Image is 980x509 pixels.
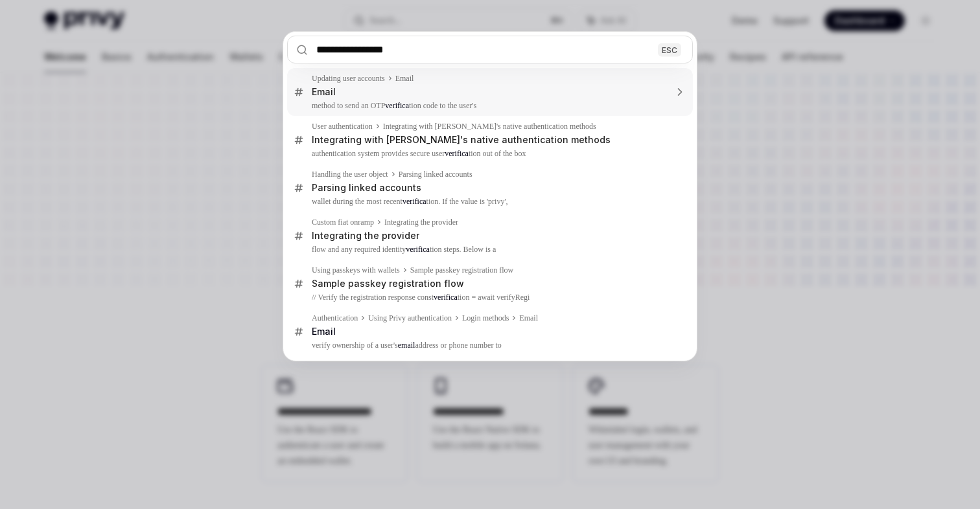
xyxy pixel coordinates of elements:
div: Sample passkey registration flow [410,265,514,275]
div: Email [519,313,538,323]
div: Integrating the provider [312,230,419,242]
p: flow and any required identity tion steps. Below is a [312,244,666,254]
div: Authentication [312,313,358,323]
div: Updating user accounts [312,73,385,84]
div: Email [395,73,414,84]
div: Using passkeys with wallets [312,265,400,275]
div: Integrating with [PERSON_NAME]'s native authentication methods [312,134,611,146]
p: wallet during the most recent tion. If the value is 'privy', [312,196,666,207]
p: // Verify the registration response const tion = await verifyRegi [312,292,666,302]
b: verifica [406,245,430,254]
div: Parsing linked accounts [399,169,472,179]
p: verify ownership of a user's address or phone number to [312,340,666,350]
div: ESC [658,43,681,56]
b: verifica [434,293,458,302]
b: verifica [445,149,469,158]
b: verifica [402,197,426,206]
div: Login methods [462,313,509,323]
b: Email [312,326,336,337]
p: method to send an OTP tion code to the user's [312,100,666,111]
b: verifica [385,101,409,110]
div: Email [312,86,336,98]
p: authentication system provides secure user tion out of the box [312,148,666,159]
div: Integrating the provider [384,217,458,227]
div: Custom fiat onramp [312,217,374,227]
div: Using Privy authentication [368,313,452,323]
div: Sample passkey registration flow [312,278,464,289]
div: Parsing linked accounts [312,182,421,194]
b: email [398,341,415,350]
div: Integrating with [PERSON_NAME]'s native authentication methods [383,121,596,131]
div: Handling the user object [312,169,388,179]
div: User authentication [312,121,373,131]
